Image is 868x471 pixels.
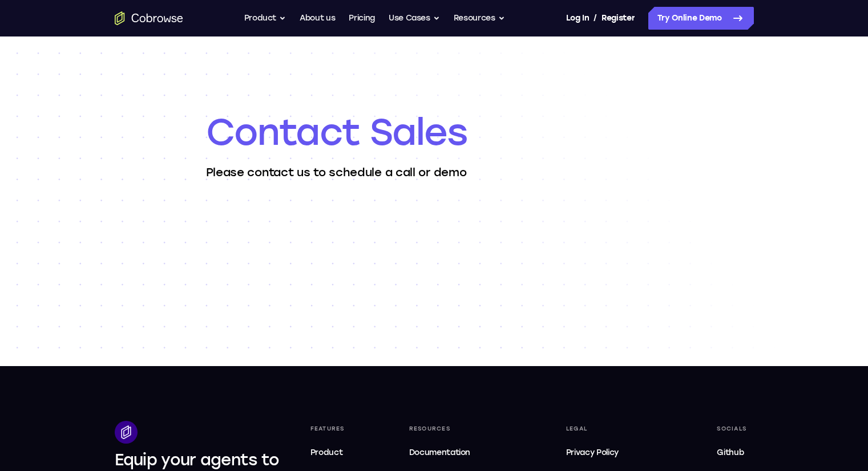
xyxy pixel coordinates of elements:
[409,448,470,457] span: Documentation
[648,7,754,30] a: Try Online Demo
[562,421,668,437] div: Legal
[601,7,635,30] a: Register
[244,7,286,30] button: Product
[349,7,375,30] a: Pricing
[206,208,663,293] iframe: Form 0
[566,7,589,30] a: Log In
[454,7,505,30] button: Resources
[310,448,343,457] span: Product
[594,11,597,25] span: /
[206,109,663,155] h1: Contact Sales
[389,7,440,30] button: Use Cases
[712,421,753,437] div: Socials
[717,448,744,457] span: Github
[300,7,335,30] a: About us
[115,11,183,25] a: Go to the home page
[306,421,360,437] div: Features
[566,448,619,457] span: Privacy Policy
[562,441,668,464] a: Privacy Policy
[405,421,517,437] div: Resources
[306,441,360,464] a: Product
[405,441,517,464] a: Documentation
[712,441,753,464] a: Github
[206,164,663,180] p: Please contact us to schedule a call or demo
